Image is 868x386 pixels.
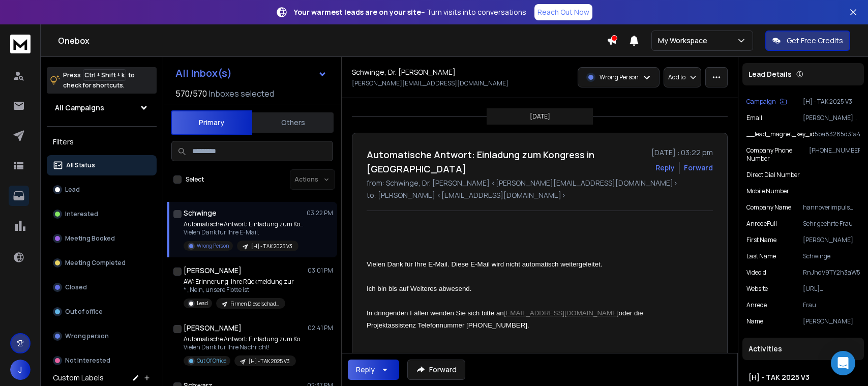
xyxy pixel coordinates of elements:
p: Lead [197,300,208,307]
h1: All Campaigns [55,103,104,113]
p: [PERSON_NAME][EMAIL_ADDRESS][DOMAIN_NAME] [803,114,860,122]
h1: [H] - TAK 2025 V3 [749,372,858,382]
h1: All Inbox(s) [175,68,232,78]
a: [EMAIL_ADDRESS][DOMAIN_NAME] [504,309,619,317]
p: Automatische Antwort: Einladung zum Kongress [184,335,306,343]
p: All Status [66,161,95,169]
p: Lead [65,186,80,194]
p: videoId [746,269,766,277]
h1: Schwinge [184,208,217,218]
span: In dringenden Fällen wenden Sie sich bitte an oder die Projektassistenz Telefonnummer [PHONE_NUMB... [367,309,645,329]
p: RnJhdV9TY2h3aW5nZQ [803,269,860,277]
p: hannoverimpuls GmbH [803,203,860,212]
h3: Filters [47,135,157,149]
button: Meeting Booked [47,228,157,249]
button: Get Free Credits [765,31,850,51]
p: 03:22 PM [307,209,333,217]
p: anrede [746,301,767,309]
p: Mobile Number [746,187,789,195]
p: Website [746,285,768,293]
p: [PERSON_NAME] [803,317,860,325]
div: Forward [684,163,713,173]
button: Reply [348,360,399,380]
p: Last Name [746,252,776,260]
p: Direct Dial Number [746,171,800,179]
div: Reply [356,365,375,375]
p: Wrong Person [600,73,639,81]
strong: Your warmest leads are on your site [294,7,421,17]
label: Select [186,175,204,184]
p: Email [746,114,762,122]
p: Out Of Office [197,357,226,365]
button: Campaign [746,98,787,106]
button: Closed [47,277,157,298]
p: AW: Erinnerung: Ihre Rückmeldung zur [184,278,294,286]
span: Ctrl + Shift + k [83,69,126,81]
button: Others [252,111,334,134]
p: Meeting Booked [65,234,115,243]
span: Ich bin bis auf Weiteres abwesend. [367,285,471,292]
p: Firmen Dieselschaden [230,300,279,308]
p: [PHONE_NUMBER] [809,146,860,163]
p: Campaign [746,98,776,106]
h3: Custom Labels [53,373,104,383]
p: [DATE] : 03:22 pm [651,147,713,158]
button: All Campaigns [47,98,157,118]
div: Activities [742,338,864,360]
h3: Inboxes selected [209,87,274,100]
a: Reach Out Now [534,4,592,20]
p: Add to [668,73,685,81]
p: __lead_magnet_key_id [746,130,815,138]
p: First Name [746,236,776,244]
p: to: [PERSON_NAME] <[EMAIL_ADDRESS][DOMAIN_NAME]> [367,190,713,200]
p: [PERSON_NAME][EMAIL_ADDRESS][DOMAIN_NAME] [352,79,508,87]
p: [H] - TAK 2025 V3 [251,243,292,250]
p: Frau [803,301,860,309]
p: [DATE] [530,112,550,121]
p: Out of office [65,308,103,316]
h1: [PERSON_NAME] [184,323,242,333]
p: Press to check for shortcuts. [63,70,135,91]
button: Lead [47,180,157,200]
p: Automatische Antwort: Einladung zum Kongress [184,220,306,228]
p: Get Free Credits [787,36,843,46]
p: – Turn visits into conversations [294,7,526,17]
p: [H] - TAK 2025 V3 [803,98,860,106]
p: Vielen Dank für Ihre E-Mail. [184,228,306,236]
h1: Automatische Antwort: Einladung zum Kongress in [GEOGRAPHIC_DATA] [367,147,645,176]
p: anredeFull [746,220,777,228]
p: Reach Out Now [537,7,589,17]
p: My Workspace [658,36,711,46]
button: Meeting Completed [47,253,157,273]
p: [PERSON_NAME] [803,236,860,244]
p: Closed [65,283,87,291]
button: Wrong person [47,326,157,346]
p: Interested [65,210,98,218]
button: J [10,360,31,380]
p: Lead Details [749,69,792,79]
button: Out of office [47,302,157,322]
p: 02:41 PM [308,324,333,332]
button: Forward [407,360,465,380]
button: Primary [171,110,252,135]
p: Wrong Person [197,242,229,250]
p: * „Nein, unsere Flotte ist [184,286,294,294]
button: Interested [47,204,157,224]
p: 03:01 PM [308,266,333,275]
span: Vielen Dank für Ihre E-Mail. Diese E-Mail wird nicht automatisch weitergeleitet. [367,260,602,268]
h1: [PERSON_NAME] [184,265,242,276]
img: logo [10,35,31,53]
h1: Onebox [58,35,607,47]
p: Meeting Completed [65,259,126,267]
div: Open Intercom Messenger [831,351,855,375]
button: Not Interested [47,350,157,371]
p: [H] - TAK 2025 V3 [249,358,290,365]
p: Company Phone Number [746,146,809,163]
p: 5ba83285d3fa44e7bd487dc0b716c745 [815,130,860,138]
button: Reply [655,163,675,173]
button: All Status [47,155,157,175]
span: 570 / 570 [175,87,207,100]
p: Sehr geehrte Frau [803,220,860,228]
